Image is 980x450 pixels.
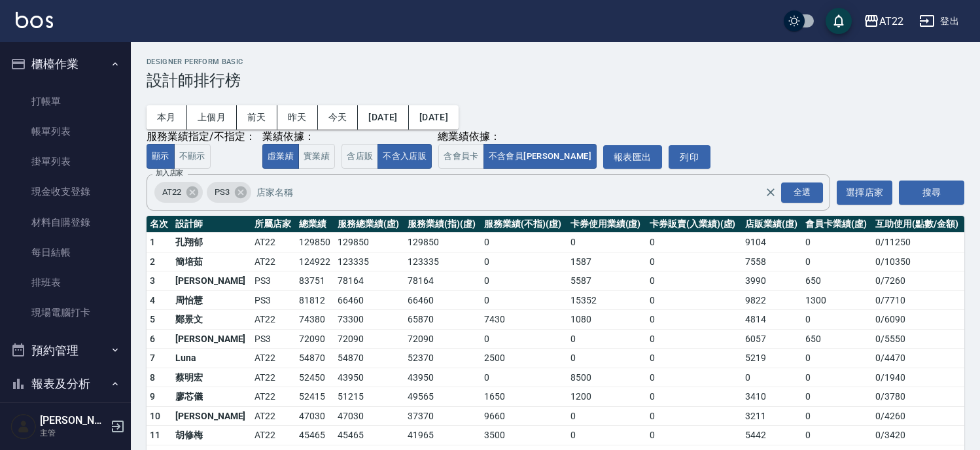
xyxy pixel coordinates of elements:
a: 現金收支登錄 [5,177,126,207]
th: 互助使用(點數/金額) [872,216,964,233]
td: 3990 [742,271,802,291]
th: 名次 [147,216,172,233]
td: 2500 [481,349,567,368]
input: 店家名稱 [253,181,788,204]
td: 129850 [334,233,404,252]
td: 0 / 4260 [872,406,964,426]
div: 服務業績指定/不指定： [147,130,256,144]
td: 0 [646,368,742,387]
td: 66460 [404,290,481,310]
button: 昨天 [277,105,318,130]
th: 服務業績(指)(虛) [404,216,481,233]
td: 0 [802,349,872,368]
td: 0 / 10350 [872,252,964,271]
button: [DATE] [409,105,459,130]
button: 不顯示 [174,144,211,169]
td: 129850 [296,233,335,252]
button: 虛業績 [262,144,299,169]
h5: [PERSON_NAME] [40,414,107,427]
td: 3211 [742,406,802,426]
td: 47030 [334,406,404,426]
td: AT22 [251,387,296,407]
a: 每日結帳 [5,237,126,268]
td: [PERSON_NAME] [172,406,251,426]
span: AT22 [154,186,189,199]
span: 8 [150,372,155,383]
td: 0 [567,329,646,349]
td: 5587 [567,271,646,291]
td: 49565 [404,387,481,407]
td: 124922 [296,252,335,271]
h2: Designer Perform Basic [147,58,964,66]
span: 6 [150,334,155,344]
td: 37370 [404,406,481,426]
td: 123335 [334,252,404,271]
td: 123335 [404,252,481,271]
td: 0 [646,329,742,349]
td: 0 [802,233,872,252]
td: 43950 [334,368,404,387]
td: 41965 [404,426,481,445]
td: 0 [567,426,646,445]
span: 5 [150,314,155,324]
button: 列印 [669,145,710,169]
td: 74380 [296,310,335,330]
td: 1080 [567,310,646,330]
td: 簡培茹 [172,252,251,271]
td: PS3 [251,290,296,310]
td: 0 / 3420 [872,426,964,445]
button: 今天 [318,105,359,130]
td: 0 [481,233,567,252]
td: 0 / 11250 [872,233,964,252]
a: 掛單列表 [5,147,126,177]
td: 0 [481,368,567,387]
a: 打帳單 [5,86,126,116]
td: 72090 [296,329,335,349]
button: 選擇店家 [837,181,892,205]
button: 櫃檯作業 [5,47,126,81]
td: 5219 [742,349,802,368]
span: PS3 [207,186,237,199]
th: 服務總業績(虛) [334,216,404,233]
td: 72090 [404,329,481,349]
td: 52450 [296,368,335,387]
td: AT22 [251,310,296,330]
td: 1650 [481,387,567,407]
td: 5442 [742,426,802,445]
span: 3 [150,275,155,286]
td: 0 [481,290,567,310]
button: 實業績 [298,144,335,169]
td: 43950 [404,368,481,387]
button: 報表匯出 [603,145,662,169]
span: 9 [150,391,155,402]
td: 1587 [567,252,646,271]
td: 52370 [404,349,481,368]
td: 9660 [481,406,567,426]
td: AT22 [251,426,296,445]
td: 7430 [481,310,567,330]
th: 總業績 [296,216,335,233]
td: 蔡明宏 [172,368,251,387]
td: 0 [646,290,742,310]
button: 報表及分析 [5,367,126,401]
td: [PERSON_NAME] [172,329,251,349]
td: 0 [481,329,567,349]
div: AT22 [154,182,203,203]
td: 650 [802,329,872,349]
td: [PERSON_NAME] [172,271,251,291]
td: 1300 [802,290,872,310]
td: 0 / 5550 [872,329,964,349]
button: 登出 [914,9,964,33]
td: 0 [802,387,872,407]
span: 4 [150,295,155,305]
a: 帳單列表 [5,116,126,147]
th: 店販業績(虛) [742,216,802,233]
a: 現場電腦打卡 [5,298,126,328]
td: 0 [646,252,742,271]
td: 0 / 7710 [872,290,964,310]
td: 66460 [334,290,404,310]
div: PS3 [207,182,251,203]
button: [DATE] [358,105,408,130]
td: 0 [481,252,567,271]
td: 52415 [296,387,335,407]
